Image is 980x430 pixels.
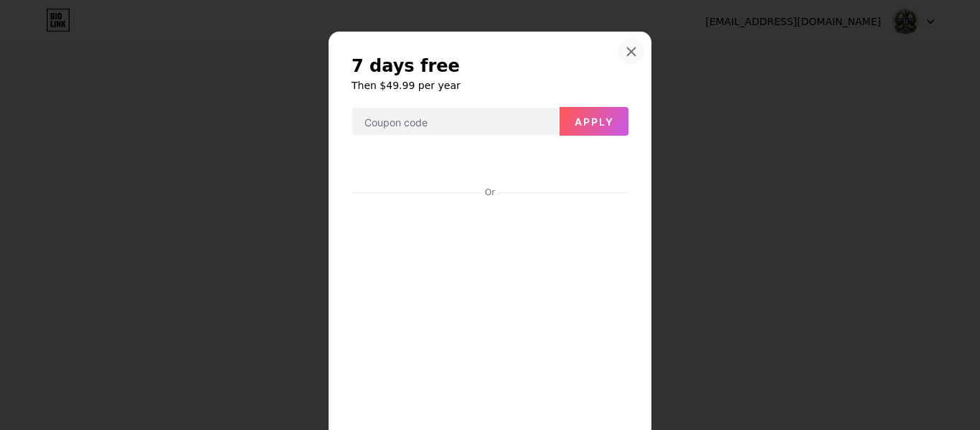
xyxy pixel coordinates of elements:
[575,116,614,128] span: Apply
[560,107,628,136] button: Apply
[352,148,628,182] iframe: Campo de entrada seguro del botón de pago
[352,78,628,93] h6: Then $49.99 per year
[352,55,460,78] span: 7 days free
[352,108,559,136] input: Coupon code
[482,187,498,198] div: Or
